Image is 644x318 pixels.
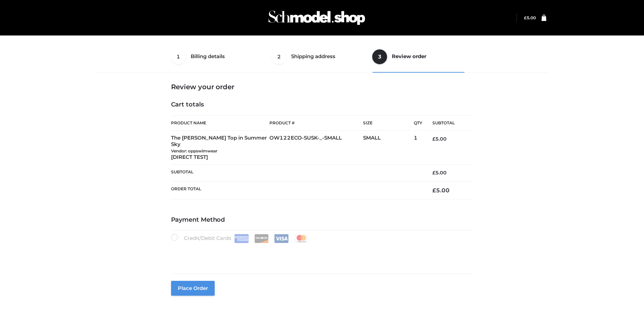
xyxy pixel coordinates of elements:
img: Amex [234,234,249,243]
iframe: Secure payment input frame [170,242,472,266]
img: Mastercard [294,234,309,243]
bdi: 5.00 [432,170,447,176]
label: Credit/Debit Cards [171,234,309,243]
small: Vendor: oppswimwear [171,148,217,153]
td: SMALL [363,131,414,165]
h3: Review your order [171,83,473,91]
h4: Cart totals [171,101,473,108]
bdi: 5.00 [432,187,450,194]
a: £5.00 [524,15,536,20]
img: Discover [254,234,269,243]
h4: Payment Method [171,216,473,224]
th: Product Name [171,115,270,131]
th: Qty [414,115,422,131]
th: Subtotal [171,165,423,181]
th: Size [363,116,410,131]
th: Product # [269,115,363,131]
bdi: 5.00 [432,136,447,142]
th: Order Total [171,181,423,199]
span: £ [432,170,435,176]
img: Schmodel Admin 964 [266,4,367,31]
td: 1 [414,131,422,165]
td: OW122ECO-SUSK-_-SMALL [269,131,363,165]
span: £ [432,187,436,194]
span: £ [524,15,527,20]
bdi: 5.00 [524,15,536,20]
th: Subtotal [422,116,473,131]
td: The [PERSON_NAME] Top in Summer Sky [DIRECT TEST] [171,131,270,165]
button: Place order [171,281,215,296]
img: Visa [274,234,289,243]
span: £ [432,136,435,142]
